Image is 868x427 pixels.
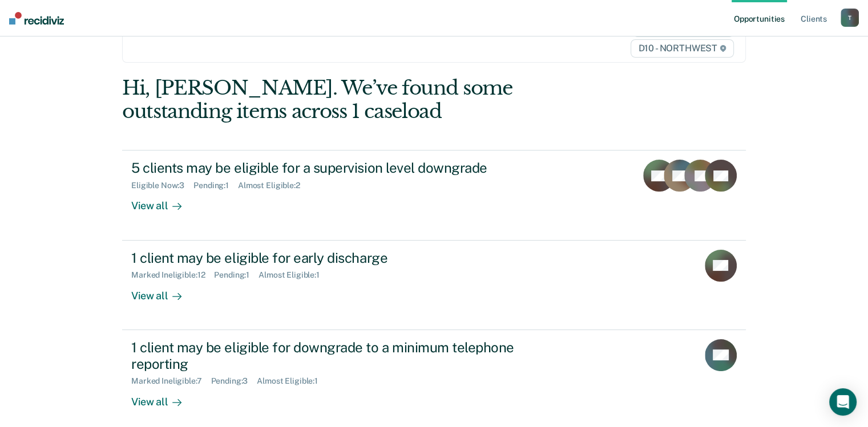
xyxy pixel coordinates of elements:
div: Pending : 3 [211,376,257,386]
div: Marked Ineligible : 7 [131,376,211,386]
div: View all [131,190,195,213]
div: View all [131,280,195,302]
div: 1 client may be eligible for early discharge [131,250,532,266]
div: Pending : 1 [214,270,259,280]
div: Almost Eligible : 1 [257,376,327,386]
div: Almost Eligible : 1 [259,270,329,280]
div: Almost Eligible : 2 [238,181,309,190]
div: Hi, [PERSON_NAME]. We’ve found some outstanding items across 1 caseload [122,76,621,123]
img: Recidiviz [9,12,64,25]
div: 5 clients may be eligible for a supervision level downgrade [131,160,532,176]
button: T [841,9,859,27]
div: Open Intercom Messenger [829,388,857,416]
div: View all [131,386,195,408]
div: Eligible Now : 3 [131,181,193,190]
a: 5 clients may be eligible for a supervision level downgradeEligible Now:3Pending:1Almost Eligible... [122,150,746,240]
div: 1 client may be eligible for downgrade to a minimum telephone reporting [131,339,532,372]
a: 1 client may be eligible for early dischargeMarked Ineligible:12Pending:1Almost Eligible:1View all [122,241,746,330]
div: Marked Ineligible : 12 [131,270,214,280]
span: D10 - NORTHWEST [631,39,733,58]
div: Pending : 1 [193,181,238,190]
